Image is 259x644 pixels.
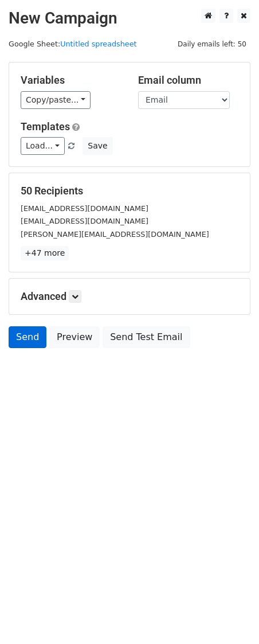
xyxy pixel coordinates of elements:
[83,137,112,155] button: Save
[21,185,238,197] h5: 50 Recipients
[21,230,209,239] small: [PERSON_NAME][EMAIL_ADDRESS][DOMAIN_NAME]
[174,38,250,50] span: Daily emails left: 50
[60,40,136,48] a: Untitled spreadsheet
[21,74,121,87] h5: Variables
[174,40,250,48] a: Daily emails left: 50
[21,91,91,109] a: Copy/paste...
[9,326,46,348] a: Send
[138,74,238,87] h5: Email column
[21,217,148,225] small: [EMAIL_ADDRESS][DOMAIN_NAME]
[21,137,65,155] a: Load...
[21,246,69,260] a: +47 more
[21,290,238,303] h5: Advanced
[21,204,148,213] small: [EMAIL_ADDRESS][DOMAIN_NAME]
[9,40,137,48] small: Google Sheet:
[21,120,70,132] a: Templates
[49,326,100,348] a: Preview
[9,9,250,28] h2: New Campaign
[202,589,259,644] iframe: Chat Widget
[103,326,190,348] a: Send Test Email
